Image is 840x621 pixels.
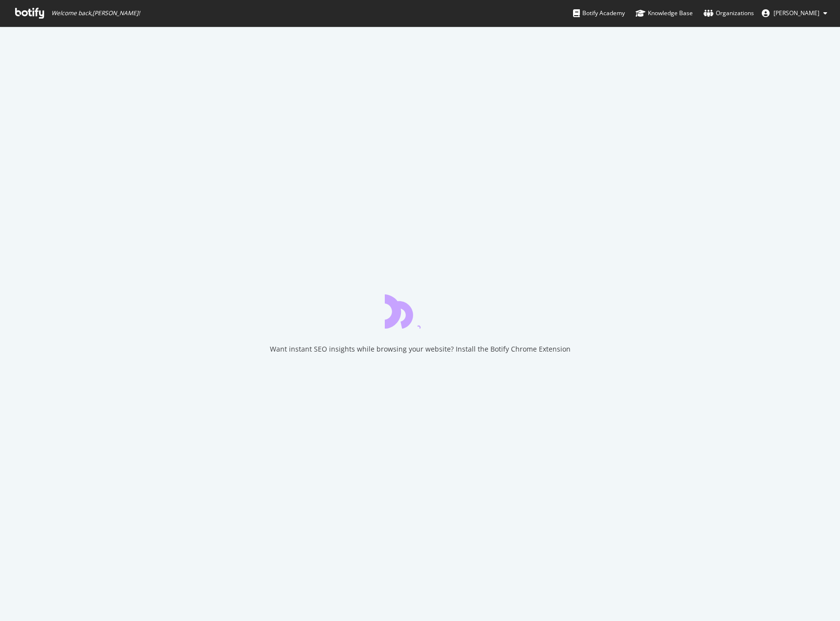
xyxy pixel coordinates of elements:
[573,8,625,18] div: Botify Academy
[385,293,455,329] div: animation
[636,8,693,18] div: Knowledge Base
[774,9,819,17] span: Anja Alling
[704,8,754,18] div: Organizations
[754,5,835,21] button: [PERSON_NAME]
[270,344,571,354] div: Want instant SEO insights while browsing your website? Install the Botify Chrome Extension
[51,9,140,17] span: Welcome back, [PERSON_NAME] !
